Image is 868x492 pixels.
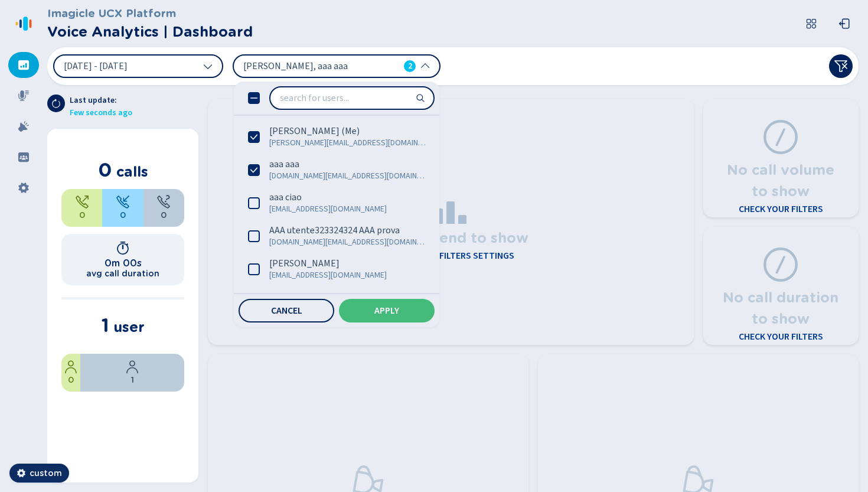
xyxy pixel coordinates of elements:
span: [DOMAIN_NAME][EMAIL_ADDRESS][DOMAIN_NAME] [269,236,426,248]
span: [PERSON_NAME] [269,258,340,269]
span: [DOMAIN_NAME][EMAIL_ADDRESS][DOMAIN_NAME] [269,170,426,182]
svg: search [416,93,425,103]
span: aaa ciao [269,191,302,203]
button: Cancel [239,299,334,322]
svg: dashboard-filled [18,59,30,71]
span: AAA utente323324324 AAA prova [269,224,400,236]
button: [DATE] - [DATE] [53,54,223,78]
button: Apply [339,299,435,322]
span: [EMAIL_ADDRESS][DOMAIN_NAME] [269,203,410,215]
span: Apply [374,306,399,315]
svg: groups-filled [18,151,30,163]
svg: box-arrow-left [838,18,850,30]
input: search for users... [270,87,433,109]
span: [DATE] - [DATE] [64,61,128,71]
svg: chevron-up [420,61,430,71]
span: aaa aaa [269,158,299,170]
svg: mic-fill [18,90,30,102]
span: [PERSON_NAME][EMAIL_ADDRESS][DOMAIN_NAME] [269,137,426,149]
div: Alarms [8,113,39,139]
span: [EMAIL_ADDRESS][DOMAIN_NAME] [269,269,410,281]
span: 2 [408,60,412,72]
svg: chevron-down [203,61,213,71]
button: custom [9,464,69,483]
h2: Voice Analytics | Dashboard [47,21,253,43]
span: [PERSON_NAME], aaa aaa [243,60,379,73]
div: Groups [8,144,39,170]
div: Settings [8,175,39,201]
div: Dashboard [8,52,39,78]
svg: alarm-filled [18,120,30,132]
svg: funnel-disabled [834,59,848,73]
div: Recordings [8,83,39,109]
span: custom [30,467,62,479]
h3: Imagicle UCX Platform [47,5,253,21]
span: [PERSON_NAME] (Me) [269,125,360,137]
button: Clear filters [829,54,853,78]
span: Cancel [271,306,302,315]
